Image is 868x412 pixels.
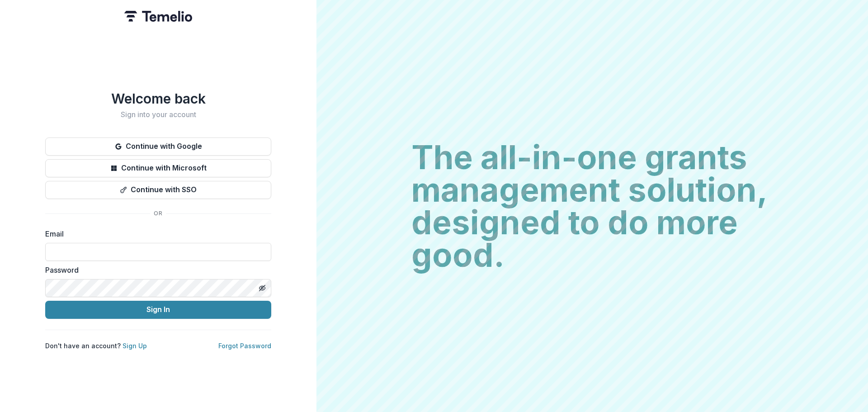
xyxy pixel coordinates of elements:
img: Temelio [124,11,192,22]
a: Forgot Password [218,342,271,350]
p: Don't have an account? [45,341,147,350]
button: Continue with Google [45,137,271,156]
a: Sign Up [123,342,147,350]
button: Continue with Microsoft [45,159,271,177]
button: Sign In [45,301,271,319]
h1: Welcome back [45,90,271,107]
button: Toggle password visibility [255,281,269,295]
label: Email [45,228,266,239]
button: Continue with SSO [45,181,271,199]
label: Password [45,265,266,275]
h2: Sign into your account [45,110,271,119]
